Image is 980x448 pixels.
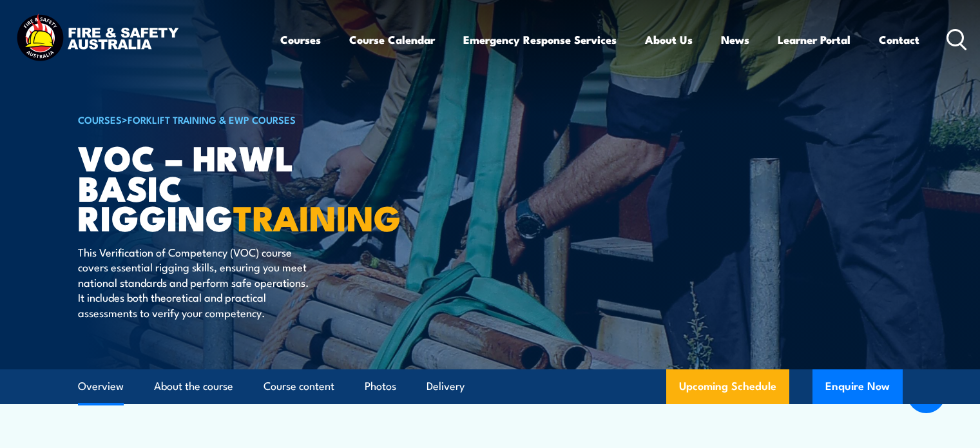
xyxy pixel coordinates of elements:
a: Photos [365,369,396,404]
strong: TRAINING [233,190,401,243]
a: Courses [280,23,321,57]
a: Learner Portal [778,23,850,57]
h6: > [78,112,396,127]
a: Emergency Response Services [463,23,617,57]
button: Enquire Now [812,369,903,404]
h1: VOC – HRWL Basic Rigging [78,142,396,232]
a: About the course [154,369,233,404]
a: News [721,23,749,57]
a: Overview [78,369,124,404]
a: Contact [879,23,919,57]
a: About Us [645,23,693,57]
a: COURSES [78,112,122,126]
a: Upcoming Schedule [666,369,789,404]
a: Forklift Training & EWP Courses [128,112,296,126]
a: Delivery [427,369,465,404]
a: Course content [264,369,334,404]
a: Course Calendar [349,23,435,57]
p: This Verification of Competency (VOC) course covers essential rigging skills, ensuring you meet n... [78,244,313,320]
